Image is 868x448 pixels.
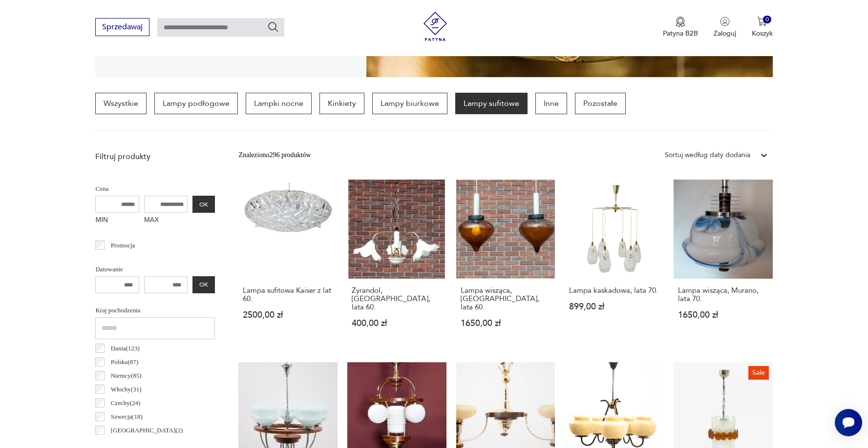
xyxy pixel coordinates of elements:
[238,150,311,161] div: Znaleziono 296 produktów
[665,150,750,161] div: Sortuj według daty dodania
[352,319,442,327] p: 400,00 zł
[676,17,685,27] img: Ikona medalu
[111,411,143,422] p: Szwecja ( 18 )
[95,305,215,316] p: Kraj pochodzenia
[714,17,736,38] button: Zaloguj
[111,398,141,408] p: Czechy ( 24 )
[352,286,442,311] h3: Żyrandol, [GEOGRAPHIC_DATA], lata 60.
[95,264,215,275] p: Datowanie
[95,24,149,31] a: Sprzedawaj
[267,21,279,33] button: Szukaj
[575,93,626,114] a: Pozostałe
[663,29,698,38] p: Patyna B2B
[678,311,768,319] p: 1650,00 zł
[752,17,773,38] button: 0Koszyk
[535,93,567,114] a: Inne
[347,180,446,346] a: Żyrandol, Polska, lata 60.Żyrandol, [GEOGRAPHIC_DATA], lata 60.400,00 zł
[663,17,698,38] button: Patyna B2B
[319,93,364,114] a: Kinkiety
[421,12,450,41] img: Patyna - sklep z meblami i dekoracjami vintage
[111,343,140,354] p: Dania ( 123 )
[569,303,659,311] p: 899,00 zł
[455,93,528,114] a: Lampy sufitowe
[111,357,138,367] p: Polska ( 87 )
[372,93,447,114] a: Lampy biurkowe
[243,311,333,319] p: 2500,00 zł
[720,17,730,26] img: Ikonka użytkownika
[95,183,215,194] p: Cena
[714,29,736,38] p: Zaloguj
[111,370,142,381] p: Niemcy ( 85 )
[663,17,698,38] a: Ikona medaluPatyna B2B
[569,286,659,295] h3: Lampa kaskadowa, lata 70.
[154,93,238,114] a: Lampy podłogowe
[757,17,767,26] img: Ikona koszyka
[674,180,773,346] a: Lampa wisząca, Murano, lata 70.Lampa wisząca, Murano, lata 70.1650,00 zł
[243,286,333,303] h3: Lampa sufitowa Kaiser z lat 60.
[246,93,312,114] a: Lampki nocne
[752,29,773,38] p: Koszyk
[95,18,149,36] button: Sprzedawaj
[763,16,771,24] div: 0
[95,213,139,228] label: MIN
[678,286,768,303] h3: Lampa wisząca, Murano, lata 70.
[565,180,664,346] a: Lampa kaskadowa, lata 70.Lampa kaskadowa, lata 70.899,00 zł
[95,151,215,162] p: Filtruj produkty
[835,409,862,436] iframe: Smartsupp widget button
[192,196,215,213] button: OK
[456,180,555,346] a: Lampa wisząca, Polska, lata 60.Lampa wisząca, [GEOGRAPHIC_DATA], lata 60.1650,00 zł
[238,180,338,346] a: Lampa sufitowa Kaiser z lat 60.Lampa sufitowa Kaiser z lat 60.2500,00 zł
[111,425,183,436] p: [GEOGRAPHIC_DATA] ( 2 )
[461,319,551,327] p: 1650,00 zł
[144,213,188,228] label: MAX
[461,286,551,311] h3: Lampa wisząca, [GEOGRAPHIC_DATA], lata 60.
[95,93,147,114] a: Wszystkie
[192,276,215,293] button: OK
[111,384,142,395] p: Włochy ( 31 )
[111,240,135,251] p: Promocja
